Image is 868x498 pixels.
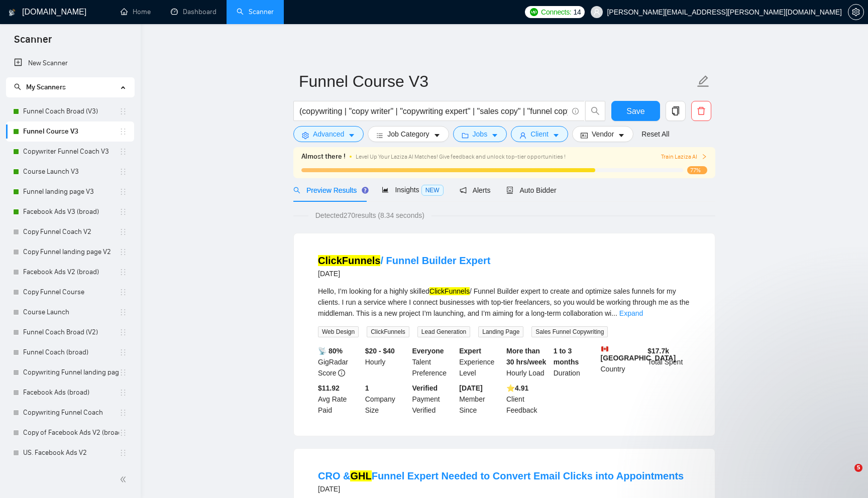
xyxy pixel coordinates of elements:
span: caret-down [348,132,355,139]
span: setting [302,132,309,139]
span: 14 [573,7,581,18]
span: area-chart [382,186,389,193]
span: caret-down [553,132,560,139]
li: Facebook Ads V3 (broad) [6,202,134,222]
div: [DATE] [318,483,684,495]
li: Copy of Facebook Ads V2 (broad) [6,423,134,443]
span: idcard [581,132,588,139]
li: New Scanner [6,53,134,73]
span: Save [626,105,644,117]
li: Copy Funnel Course [6,282,134,302]
div: Payment Verified [410,383,458,416]
button: folderJobscaret-down [453,126,507,142]
span: delete [692,106,711,115]
span: holder [119,409,127,417]
span: holder [119,368,127,377]
div: Hourly [363,345,410,379]
b: 1 [365,384,369,392]
button: userClientcaret-down [511,126,568,142]
span: Advanced [313,129,344,140]
span: holder [119,148,127,156]
li: Funnel Course V3 [6,121,134,142]
span: holder [119,348,127,356]
button: setting [848,4,864,20]
span: holder [119,107,127,115]
a: Funnel landing page V3 [23,182,119,202]
span: Web Design [318,326,359,337]
button: delete [691,101,711,121]
span: NEW [421,185,444,196]
li: Course Launch [6,302,134,322]
span: robot [506,187,513,194]
li: Funnel Coach (broad) [6,342,134,362]
div: Country [599,345,646,379]
li: Funnel Coach Broad (V2) [6,322,134,342]
a: Course Launch [23,302,119,322]
button: settingAdvancedcaret-down [293,126,364,142]
button: Train Laziza AI [661,152,707,162]
div: Member Since [457,383,504,416]
div: Total Spent [645,345,693,379]
div: [DATE] [318,268,490,280]
li: Funnel landing page V3 [6,182,134,202]
span: Detected 270 results (8.34 seconds) [308,210,431,221]
span: Auto Bidder [506,186,556,194]
span: setting [848,8,863,16]
b: [GEOGRAPHIC_DATA] [601,345,676,362]
a: CRO &GHLFunnel Expert Needed to Convert Email Clicks into Appointments [318,470,684,481]
span: holder [119,449,127,457]
span: holder [119,288,127,296]
span: search [14,83,21,90]
a: Copy Funnel landing page V2 [23,242,119,262]
div: Duration [552,345,599,379]
a: Facebook Ads V3 (broad) [23,202,119,222]
span: folder [462,132,469,139]
span: 5 [854,464,862,472]
a: Facebook Ads (broad) [23,383,119,403]
a: Copywriting Funnel Coach [23,403,119,423]
div: Hourly Load [504,345,552,379]
span: holder [119,188,127,196]
a: dashboardDashboard [171,8,216,16]
div: Avg Rate Paid [316,383,363,416]
b: $11.92 [318,384,340,392]
span: Almost there ! [301,151,346,162]
li: Copywriter Funnel Coach V3 [6,142,134,162]
span: right [701,154,707,160]
li: Copy Funnel Coach V2 [6,222,134,242]
b: Expert [459,347,481,355]
div: Experience Level [457,345,504,379]
a: Copy Funnel Course [23,282,119,302]
span: My Scanners [26,83,66,91]
img: 🇨🇦 [601,345,608,352]
a: Copywriting Funnel landing page [23,362,119,383]
li: Copy Funnel landing page V2 [6,242,134,262]
b: 📡 80% [318,347,343,355]
div: Company Size [363,383,410,416]
li: US. Facebook Ads V2 [6,443,134,463]
mark: ClickFunnels [318,255,380,266]
span: Vendor [592,129,614,140]
span: info-circle [338,369,345,377]
img: logo [9,5,16,21]
span: Level Up Your Laziza AI Matches! Give feedback and unlock top-tier opportunities ! [356,153,566,160]
li: Copywriting Funnel Coach [6,403,134,423]
b: $20 - $40 [365,347,395,355]
a: Copy of Facebook Ads V2 (broad) [23,423,119,443]
span: Job Category [387,129,429,140]
b: 1 to 3 months [554,347,579,366]
span: double-left [120,474,130,484]
span: holder [119,168,127,176]
b: More than 30 hrs/week [506,347,546,366]
span: holder [119,328,127,336]
button: Save [611,101,660,121]
li: Facebook Ads (broad) [6,383,134,403]
a: US. Facebook Ads V2 [23,443,119,463]
span: edit [697,75,710,88]
div: Client Feedback [504,383,552,416]
button: barsJob Categorycaret-down [368,126,449,142]
span: user [593,9,600,16]
span: user [519,132,526,139]
span: holder [119,308,127,316]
